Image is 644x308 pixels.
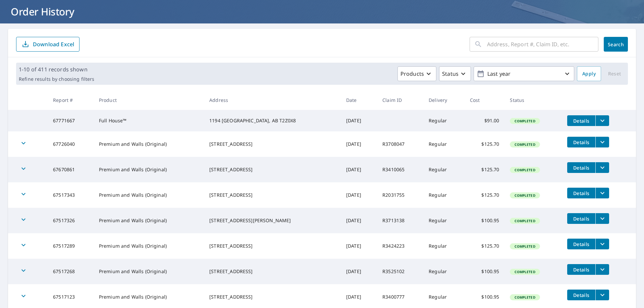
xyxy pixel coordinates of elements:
[341,131,377,157] td: [DATE]
[582,70,596,78] span: Apply
[341,208,377,233] td: [DATE]
[465,182,505,208] td: $125.70
[567,115,595,126] button: detailsBtn-67771667
[571,118,591,124] span: Details
[571,241,591,247] span: Details
[209,243,335,249] div: [STREET_ADDRESS]
[595,188,609,198] button: filesDropdownBtn-67517343
[567,239,595,249] button: detailsBtn-67517289
[571,292,591,298] span: Details
[94,233,204,259] td: Premium and Walls (Original)
[423,157,465,182] td: Regular
[465,208,505,233] td: $100.95
[604,37,628,52] button: Search
[595,162,609,173] button: filesDropdownBtn-67670861
[341,259,377,284] td: [DATE]
[94,131,204,157] td: Premium and Walls (Original)
[595,264,609,275] button: filesDropdownBtn-67517268
[48,259,94,284] td: 67517268
[511,168,539,172] span: Completed
[94,259,204,284] td: Premium and Walls (Original)
[377,131,423,157] td: R3708047
[465,90,505,110] th: Cost
[94,110,204,131] td: Full House™
[511,269,539,274] span: Completed
[571,266,591,273] span: Details
[487,35,598,54] input: Address, Report #, Claim ID, etc.
[48,182,94,208] td: 67517343
[48,233,94,259] td: 67517289
[439,66,471,81] button: Status
[567,290,595,300] button: detailsBtn-67517123
[511,193,539,198] span: Completed
[577,66,601,81] button: Apply
[465,233,505,259] td: $125.70
[377,157,423,182] td: R3410065
[209,166,335,173] div: [STREET_ADDRESS]
[423,182,465,208] td: Regular
[16,37,79,52] button: Download Excel
[571,190,591,196] span: Details
[94,157,204,182] td: Premium and Walls (Original)
[209,217,335,224] div: [STREET_ADDRESS][PERSON_NAME]
[8,5,636,18] h1: Order History
[48,157,94,182] td: 67670861
[377,90,423,110] th: Claim ID
[511,219,539,223] span: Completed
[341,157,377,182] td: [DATE]
[209,294,335,300] div: [STREET_ADDRESS]
[504,90,562,110] th: Status
[209,141,335,147] div: [STREET_ADDRESS]
[94,90,204,110] th: Product
[94,182,204,208] td: Premium and Walls (Original)
[423,110,465,131] td: Regular
[400,70,424,78] p: Products
[511,142,539,147] span: Completed
[48,110,94,131] td: 67771667
[48,90,94,110] th: Report #
[571,215,591,222] span: Details
[567,213,595,224] button: detailsBtn-67517326
[19,65,94,73] p: 1-10 of 411 records shown
[341,233,377,259] td: [DATE]
[377,259,423,284] td: R3525102
[474,66,574,81] button: Last year
[595,239,609,249] button: filesDropdownBtn-67517289
[341,90,377,110] th: Date
[571,139,591,145] span: Details
[465,157,505,182] td: $125.70
[465,131,505,157] td: $125.70
[567,137,595,147] button: detailsBtn-67726040
[19,76,94,82] p: Refine results by choosing filters
[485,68,563,80] p: Last year
[341,182,377,208] td: [DATE]
[609,41,623,48] span: Search
[423,208,465,233] td: Regular
[465,110,505,131] td: $91.00
[595,290,609,300] button: filesDropdownBtn-67517123
[595,115,609,126] button: filesDropdownBtn-67771667
[209,192,335,198] div: [STREET_ADDRESS]
[204,90,341,110] th: Address
[595,213,609,224] button: filesDropdownBtn-67517326
[423,233,465,259] td: Regular
[94,208,204,233] td: Premium and Walls (Original)
[567,188,595,198] button: detailsBtn-67517343
[511,119,539,123] span: Completed
[423,90,465,110] th: Delivery
[423,131,465,157] td: Regular
[595,137,609,147] button: filesDropdownBtn-67726040
[567,162,595,173] button: detailsBtn-67670861
[567,264,595,275] button: detailsBtn-67517268
[397,66,436,81] button: Products
[465,259,505,284] td: $100.95
[423,259,465,284] td: Regular
[209,268,335,275] div: [STREET_ADDRESS]
[442,70,459,78] p: Status
[511,295,539,300] span: Completed
[48,131,94,157] td: 67726040
[377,233,423,259] td: R3424223
[377,182,423,208] td: R2031755
[511,244,539,249] span: Completed
[341,110,377,131] td: [DATE]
